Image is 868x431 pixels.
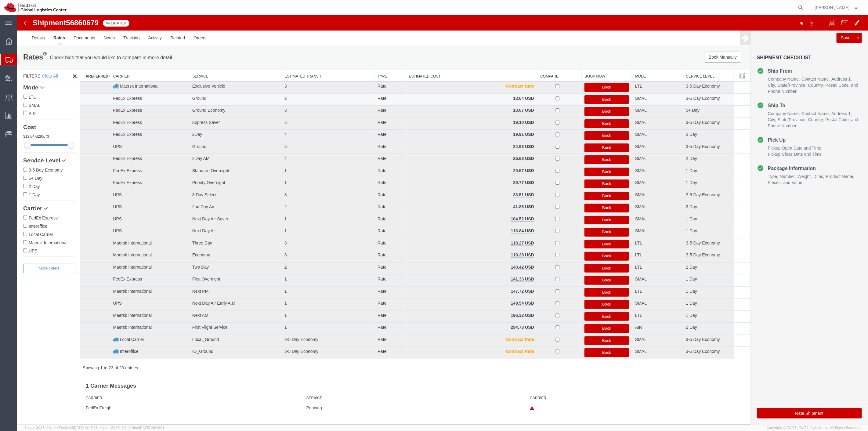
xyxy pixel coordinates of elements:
[615,175,666,187] td: SMAL
[615,295,666,307] td: LTL
[751,61,783,66] span: Company Name
[264,139,357,151] td: 4
[172,295,264,307] td: Next AM
[740,121,769,128] h4: Pick Up
[93,55,172,66] th: Carrier: activate to sort column ascending
[264,259,357,271] td: 1
[796,159,807,164] span: Dims
[357,163,389,175] td: Rate
[740,86,768,94] h4: Ship To
[357,283,389,295] td: Rate
[357,319,389,331] td: Rate
[357,175,389,187] td: Rate
[357,199,389,211] td: Rate
[357,187,389,199] td: Rate
[6,86,58,93] label: SMAL
[172,235,264,247] td: Economy
[809,159,837,164] span: Product Name
[4,3,67,12] img: logo
[520,55,564,66] th: Compare
[357,55,389,66] th: Type: activate to sort column ascending
[93,247,172,259] td: Maersk International
[615,199,666,211] td: SMAL
[73,426,98,429] span: [DATE] 10:47:06
[6,176,58,183] label: 1 Day
[815,4,850,11] span: Jason Alexander
[172,271,264,283] td: Next PM
[494,273,517,278] b: 147.72 USD
[615,187,666,199] td: SMAL
[389,55,520,66] th: Estimated Cost: activate to sort column ascending
[6,190,58,197] a: Carrier
[6,78,58,85] label: LTL
[494,249,517,254] b: 140.42 USD
[814,61,835,66] span: Address 1
[740,149,799,157] h4: Package Information
[751,136,805,141] span: Pickup Close Date and Time
[567,140,612,149] button: Book
[6,168,58,174] label: 2 Day
[264,126,357,139] td: 5
[615,150,666,163] td: SMAL
[93,102,172,114] td: FedEx Express
[172,114,264,127] td: 2Day
[63,55,93,66] th: Preferred Carrier : activate to sort column descending
[264,319,357,331] td: 3-5 Day Economy
[93,199,172,211] td: UPS
[264,235,357,247] td: 3
[93,150,172,163] td: FedEx Express
[6,200,10,204] input: FedEx Express
[172,307,264,320] td: First Flight Service
[63,388,286,397] td: FedEx Freight
[172,55,264,66] th: Service: activate to sort column ascending
[567,104,612,113] button: Book
[666,126,717,139] td: 3-5 Day Economy
[93,187,172,199] td: UPS
[666,283,717,295] td: 1 Day
[172,247,264,259] td: Two Day
[264,307,357,320] td: 1
[6,36,30,47] h1: Rates
[819,17,838,28] button: Save
[172,211,264,223] td: Next Day Air
[357,307,389,320] td: Rate
[494,213,517,218] b: 113.84 USD
[93,163,172,175] td: FedEx Express
[666,187,717,199] td: 2 Day
[6,199,58,206] label: FedEx Express
[808,67,834,72] span: Postal Code
[567,273,612,282] button: Book
[172,187,264,199] td: 2nd Day Air
[751,67,759,72] span: City
[172,163,264,175] td: Priority Overnight
[567,164,612,173] button: Book
[615,223,666,235] td: LTL
[172,78,264,90] td: Ground
[6,119,17,123] span: 13.64
[17,15,868,425] iframe: FS Legacy Container
[93,139,172,151] td: FedEx Express
[357,247,389,259] td: Rate
[264,331,357,343] td: 3-5 Day Economy
[25,58,41,63] a: Clear All
[172,175,264,187] td: 3 Day Select
[357,259,389,271] td: Rate
[666,223,717,235] td: 3-5 Day Economy
[496,189,517,194] b: 41.88 USD
[357,235,389,247] td: Rate
[6,79,10,83] input: LTL
[496,105,517,110] b: 19.10 USD
[791,67,807,72] span: Country
[357,150,389,163] td: Rate
[172,15,194,30] a: Orders
[93,211,172,223] td: UPS
[666,259,717,271] td: 1 Day
[93,90,172,103] td: FedEx Express
[761,101,790,107] span: State/Province
[496,117,517,121] b: 19.91 USD
[489,334,517,339] b: Contract Rate
[139,426,164,429] span: [DATE] 09:39:01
